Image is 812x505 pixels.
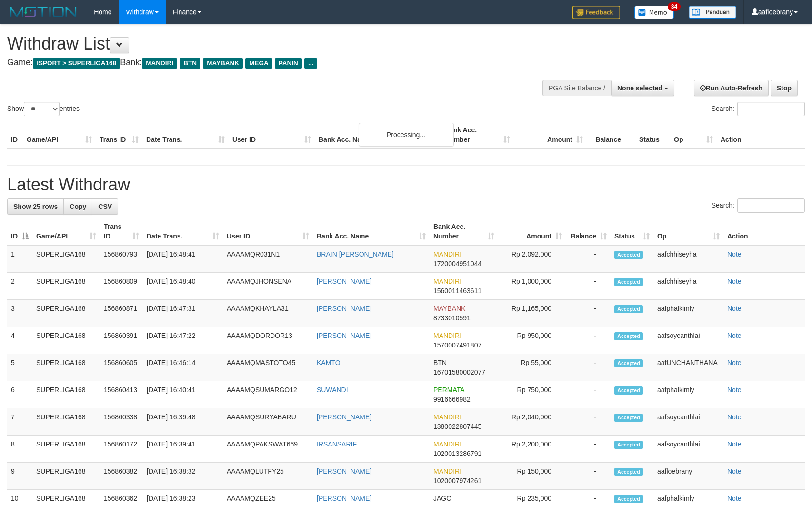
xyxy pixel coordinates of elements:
a: Stop [771,80,798,96]
select: Showentries [24,102,60,116]
th: Action [723,218,805,245]
span: Copy 8733010591 to clipboard [433,314,471,322]
th: Trans ID [96,121,142,149]
a: Copy [63,198,92,215]
span: Copy 1020013286791 to clipboard [433,450,481,457]
td: AAAAMQLUTFY25 [223,463,313,490]
th: User ID [229,121,315,149]
td: 156860605 [100,354,143,381]
span: Accepted [614,495,643,503]
span: MANDIRI [433,440,461,448]
td: SUPERLIGA168 [32,354,100,381]
th: Status: activate to sort column ascending [611,218,653,245]
a: CSV [92,198,118,215]
td: [DATE] 16:47:31 [143,300,223,327]
th: ID [7,121,23,149]
a: [PERSON_NAME] [317,413,371,421]
td: Rp 2,200,000 [498,436,566,463]
td: aafsoycanthlai [653,436,723,463]
td: - [566,436,611,463]
td: Rp 55,000 [498,354,566,381]
td: [DATE] 16:39:41 [143,436,223,463]
td: SUPERLIGA168 [32,300,100,327]
td: - [566,408,611,436]
td: AAAAMQDORDOR13 [223,327,313,354]
td: [DATE] 16:47:22 [143,327,223,354]
a: Note [727,386,742,394]
span: None selected [617,84,662,92]
td: 4 [7,327,32,354]
th: Amount [514,121,587,149]
td: SUPERLIGA168 [32,245,100,273]
span: MANDIRI [433,277,461,285]
th: Game/API: activate to sort column ascending [32,218,100,245]
td: SUPERLIGA168 [32,327,100,354]
td: - [566,381,611,408]
td: 156860871 [100,300,143,327]
a: IRSANSARIF [317,440,357,448]
span: Accepted [614,414,643,422]
span: Copy [70,203,86,210]
span: Copy 9916666982 to clipboard [433,396,471,403]
td: Rp 1,165,000 [498,300,566,327]
td: 156860382 [100,463,143,490]
span: ISPORT > SUPERLIGA168 [33,58,120,69]
td: 7 [7,408,32,436]
a: Note [727,332,742,339]
td: Rp 2,092,000 [498,245,566,273]
td: [DATE] 16:48:40 [143,273,223,300]
span: Copy 1570007491807 to clipboard [433,341,481,349]
td: aafphalkimly [653,381,723,408]
td: AAAAMQMASTOTO45 [223,354,313,381]
th: Bank Acc. Number: activate to sort column ascending [430,218,498,245]
span: Copy 1380022807445 to clipboard [433,423,481,430]
span: MANDIRI [142,58,177,69]
span: Show 25 rows [13,203,58,210]
td: [DATE] 16:46:14 [143,354,223,381]
td: 6 [7,381,32,408]
a: [PERSON_NAME] [317,305,371,312]
td: aafloebrany [653,463,723,490]
label: Show entries [7,102,80,116]
td: AAAAMQSUMARGO12 [223,381,313,408]
td: - [566,273,611,300]
td: SUPERLIGA168 [32,463,100,490]
span: Accepted [614,251,643,259]
span: PERMATA [433,386,464,394]
span: Copy 16701580002077 to clipboard [433,368,485,376]
a: Note [727,495,742,502]
th: Amount: activate to sort column ascending [498,218,566,245]
img: Feedback.jpg [572,6,620,19]
td: aafsoycanthlai [653,327,723,354]
th: Bank Acc. Number [441,121,514,149]
h1: Latest Withdraw [7,175,805,194]
span: Accepted [614,332,643,340]
th: Trans ID: activate to sort column ascending [100,218,143,245]
td: 156860338 [100,408,143,436]
td: Rp 150,000 [498,463,566,490]
input: Search: [737,102,805,116]
td: 156860793 [100,245,143,273]
td: aafchhiseyha [653,245,723,273]
td: AAAAMQSURYABARU [223,408,313,436]
h1: Withdraw List [7,34,532,53]
a: Note [727,305,742,312]
td: Rp 1,000,000 [498,273,566,300]
span: Accepted [614,386,643,395]
td: aafsoycanthlai [653,408,723,436]
td: Rp 950,000 [498,327,566,354]
a: Show 25 rows [7,198,64,215]
span: MANDIRI [433,467,461,475]
td: 2 [7,273,32,300]
th: Op: activate to sort column ascending [653,218,723,245]
th: Status [635,121,670,149]
th: Game/API [23,121,96,149]
td: Rp 750,000 [498,381,566,408]
a: Note [727,440,742,448]
td: [DATE] 16:39:48 [143,408,223,436]
td: Rp 2,040,000 [498,408,566,436]
img: Button%20Memo.svg [634,6,674,19]
td: aafchhiseyha [653,273,723,300]
span: MANDIRI [433,413,461,421]
td: - [566,300,611,327]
